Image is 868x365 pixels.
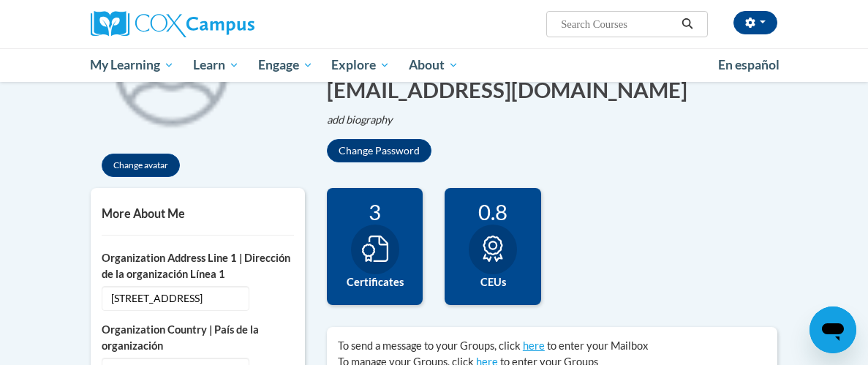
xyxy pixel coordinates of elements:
[322,48,399,82] a: Explore
[409,56,458,74] span: About
[733,11,777,34] button: Account Settings
[523,339,545,352] a: here
[91,11,254,37] img: Cox Campus
[331,56,390,74] span: Explore
[258,56,313,74] span: Engage
[809,306,856,353] iframe: Button to launch messaging window
[184,48,249,82] a: Learn
[102,206,294,220] h5: More About Me
[102,286,249,311] span: [STREET_ADDRESS]
[547,339,648,352] span: to enter your Mailbox
[676,15,698,33] button: Search
[718,57,780,72] span: En español
[338,339,521,352] span: To send a message to your Groups, click
[456,274,530,290] label: CEUs
[327,75,697,105] button: Edit email address
[80,48,789,82] div: Main menu
[327,139,431,162] button: Change Password
[327,112,404,128] button: Edit biography
[559,15,676,33] input: Search Courses
[249,48,322,82] a: Engage
[709,50,789,80] a: En español
[193,56,239,74] span: Learn
[327,113,393,126] i: add biography
[102,322,294,354] label: Organization Country | País de la organización
[90,56,174,74] span: My Learning
[102,154,180,177] button: Change avatar
[399,48,468,82] a: About
[81,48,184,82] a: My Learning
[338,199,412,225] div: 3
[338,274,412,290] label: Certificates
[456,199,530,225] div: 0.8
[102,250,294,282] label: Organization Address Line 1 | Dirección de la organización Línea 1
